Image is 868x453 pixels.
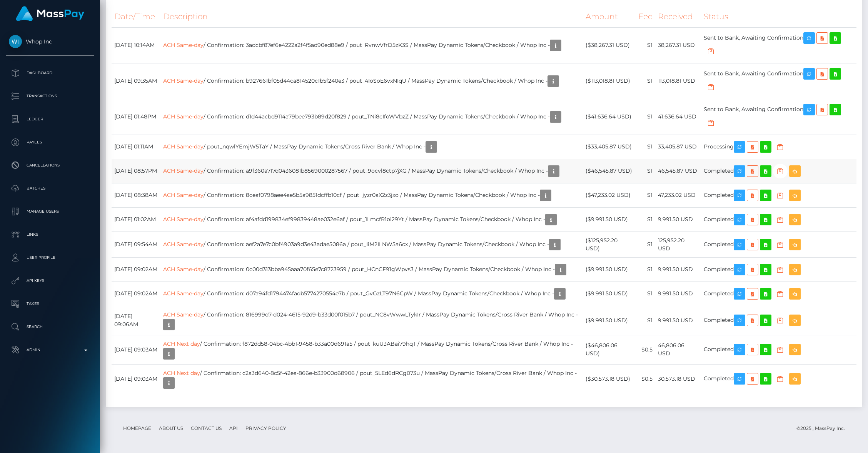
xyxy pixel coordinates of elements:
[160,306,583,335] td: / Confirmation: 816999d7-d024-4615-92d9-b33d00f015b7 / pout_NC8vWwwLTykIr / MassPay Dynamic Token...
[160,364,583,393] td: / Confirmation: c2a3d640-8c5f-42ea-866e-b33900d68906 / pout_5LEd6dRCg073u / MassPay Dynamic Token...
[160,231,583,257] td: / Confirmation: aef2a7e7c0bf4903a9d3e43adae5086a / pout_IiM2ILNW5a6cx / MassPay Dynamic Tokens/Ch...
[583,335,636,364] td: ($46,806.06 USD)
[9,113,91,125] p: Ledger
[112,183,160,207] td: [DATE] 08:38AM
[655,335,701,364] td: 46,806.06 USD
[160,27,583,63] td: / Confirmation: 3adcbf87ef6e4222a2f4f5ad90ed88e9 / pout_RvnwVfrD5zK3S / MassPay Dynamic Tokens/Ch...
[701,183,856,207] td: Completed
[6,38,94,45] span: Whop Inc
[655,281,701,306] td: 9,991.50 USD
[701,335,856,364] td: Completed
[655,364,701,393] td: 30,573.18 USD
[112,257,160,281] td: [DATE] 09:02AM
[701,257,856,281] td: Completed
[655,183,701,207] td: 47,233.02 USD
[112,364,160,393] td: [DATE] 09:03AM
[16,6,84,21] img: MassPay Logo
[701,99,856,135] td: Sent to Bank, Awaiting Confirmation
[636,6,655,27] th: Fee
[636,207,655,231] td: $1
[796,424,851,433] div: © 2025 , MassPay Inc.
[636,63,655,99] td: $1
[701,63,856,99] td: Sent to Bank, Awaiting Confirmation
[701,364,856,393] td: Completed
[163,143,204,150] a: ACH Same-day
[636,27,655,63] td: $1
[163,370,200,376] a: ACH Next day
[636,159,655,183] td: $1
[160,183,583,207] td: / Confirmation: 8ceaf0798aee4ae5b5a9851dcffb10cf / pout_jyzr0aX2z3jxo / MassPay Dynamic Tokens/Ch...
[112,159,160,183] td: [DATE] 08:57PM
[163,77,204,84] a: ACH Same-day
[6,87,94,106] a: Transactions
[6,63,94,83] a: Dashboard
[112,231,160,257] td: [DATE] 09:54AM
[583,135,636,159] td: ($33,405.87 USD)
[112,6,160,27] th: Date/Time
[701,135,856,159] td: Processing
[583,6,636,27] th: Amount
[701,281,856,306] td: Completed
[701,231,856,257] td: Completed
[701,27,856,63] td: Sent to Bank, Awaiting Confirmation
[120,422,154,434] a: Homepage
[163,191,204,198] a: ACH Same-day
[112,27,160,63] td: [DATE] 10:14AM
[226,422,241,434] a: API
[112,335,160,364] td: [DATE] 09:03AM
[701,306,856,335] td: Completed
[6,179,94,198] a: Batches
[6,225,94,244] a: Links
[636,257,655,281] td: $1
[163,311,204,318] a: ACH Same-day
[160,99,583,135] td: / Confirmation: d1d44acbd9114a79bee793b89d20f829 / pout_TNi8cIfoWVbzZ / MassPay Dynamic Tokens/Ch...
[636,335,655,364] td: $0.5
[655,257,701,281] td: 9,991.50 USD
[9,67,91,79] p: Dashboard
[112,306,160,335] td: [DATE] 09:06AM
[160,6,583,27] th: Description
[188,422,225,434] a: Contact Us
[112,99,160,135] td: [DATE] 01:48PM
[655,135,701,159] td: 33,405.87 USD
[655,159,701,183] td: 46,545.87 USD
[9,275,91,286] p: API Keys
[583,27,636,63] td: ($38,267.31 USD)
[160,281,583,306] td: / Confirmation: d07a94fd1794474fadb5774270554e7b / pout_GvGzLT97N6CpW / MassPay Dynamic Tokens/Ch...
[6,317,94,336] a: Search
[583,63,636,99] td: ($113,018.81 USD)
[9,252,91,263] p: User Profile
[655,207,701,231] td: 9,991.50 USD
[655,231,701,257] td: 125,952.20 USD
[163,167,204,174] a: ACH Same-day
[112,63,160,99] td: [DATE] 09:35AM
[655,6,701,27] th: Received
[583,306,636,335] td: ($9,991.50 USD)
[112,135,160,159] td: [DATE] 01:11AM
[636,364,655,393] td: $0.5
[583,257,636,281] td: ($9,991.50 USD)
[160,335,583,364] td: / Confirmation: f872dd58-04bc-4bb1-9458-b33a00d691a5 / pout_kuU3ABai79hqT / MassPay Dynamic Token...
[160,159,583,183] td: / Confirmation: a9f360a717d0436081b8569000287567 / pout_9ocvl8ctp7jXG / MassPay Dynamic Tokens/Ch...
[9,206,91,217] p: Manage Users
[6,133,94,152] a: Payees
[583,183,636,207] td: ($47,233.02 USD)
[160,135,583,159] td: / pout_nqwlYEmjW5TaY / MassPay Dynamic Tokens/Cross River Bank / Whop Inc -
[156,422,186,434] a: About Us
[163,41,204,48] a: ACH Same-day
[655,27,701,63] td: 38,267.31 USD
[6,248,94,267] a: User Profile
[583,231,636,257] td: ($125,952.20 USD)
[701,159,856,183] td: Completed
[242,422,289,434] a: Privacy Policy
[160,257,583,281] td: / Confirmation: 0c00d313bba945aaa70f65e7c8723959 / pout_HCnCF91gWpvs3 / MassPay Dynamic Tokens/Ch...
[6,340,94,360] a: Admin
[636,306,655,335] td: $1
[655,63,701,99] td: 113,018.81 USD
[112,207,160,231] td: [DATE] 01:02AM
[583,99,636,135] td: ($41,636.64 USD)
[9,321,91,333] p: Search
[6,156,94,175] a: Cancellations
[636,231,655,257] td: $1
[160,207,583,231] td: / Confirmation: af4afdd199834ef99839448ae032e6af / pout_1LmcfR1oi29Yt / MassPay Dynamic Tokens/Ch...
